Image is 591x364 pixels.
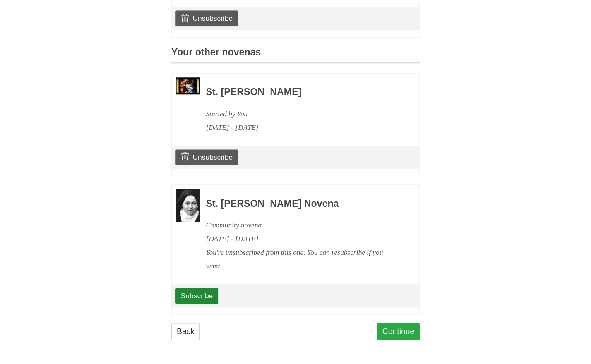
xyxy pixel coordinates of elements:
[206,87,397,98] h3: St. [PERSON_NAME]
[206,246,397,273] div: You're unsubscribed from this one. You can resubscribe if you want.
[206,218,397,232] div: Community novena
[377,323,420,340] a: Continue
[176,77,200,94] img: Novena image
[175,10,238,26] a: Unsubscribe
[171,323,200,340] a: Back
[206,121,397,134] div: [DATE] - [DATE]
[176,189,200,222] img: Novena image
[175,288,218,304] a: Subscribe
[171,47,420,63] h3: Your other novenas
[206,107,397,121] div: Started by You
[206,232,397,246] div: [DATE] - [DATE]
[206,199,397,209] h3: St. [PERSON_NAME] Novena
[175,149,238,165] a: Unsubscribe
